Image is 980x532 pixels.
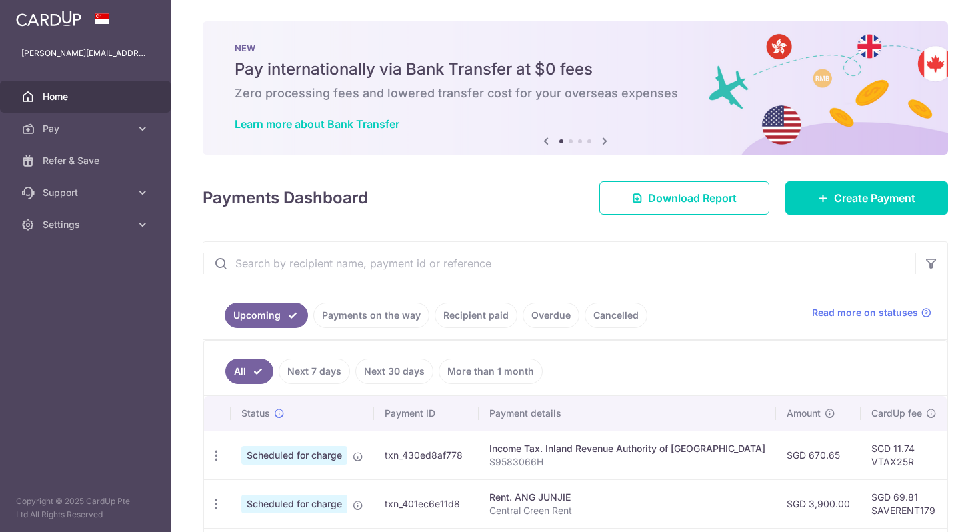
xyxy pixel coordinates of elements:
img: CardUp [16,11,81,27]
span: Home [43,90,131,103]
span: Scheduled for charge [241,446,347,465]
a: All [225,359,273,384]
a: Read more on statuses [812,306,931,319]
div: Rent. ANG JUNJIE [489,491,765,504]
td: SGD 670.65 [776,431,861,479]
th: Payment ID [374,396,479,431]
td: SGD 69.81 SAVERENT179 [861,479,947,528]
img: Bank transfer banner [203,21,948,155]
a: Create Payment [785,181,948,215]
a: More than 1 month [439,359,543,384]
th: Payment details [479,396,776,431]
td: txn_430ed8af778 [374,431,479,479]
span: Refer & Save [43,154,131,167]
a: Learn more about Bank Transfer [235,117,399,131]
td: SGD 3,900.00 [776,479,861,528]
td: txn_401ec6e11d8 [374,479,479,528]
h5: Pay internationally via Bank Transfer at $0 fees [235,59,916,80]
a: Cancelled [585,303,647,328]
p: NEW [235,43,916,53]
span: Amount [787,407,821,420]
a: Payments on the way [313,303,429,328]
h4: Payments Dashboard [203,186,368,210]
span: Scheduled for charge [241,495,347,513]
a: Next 7 days [279,359,350,384]
span: Settings [43,218,131,231]
a: Upcoming [225,303,308,328]
span: Download Report [648,190,737,206]
span: Read more on statuses [812,306,918,319]
span: Status [241,407,270,420]
a: Overdue [523,303,579,328]
h6: Zero processing fees and lowered transfer cost for your overseas expenses [235,85,916,101]
input: Search by recipient name, payment id or reference [203,242,915,285]
a: Download Report [599,181,769,215]
p: Central Green Rent [489,504,765,517]
p: S9583066H [489,455,765,469]
span: Support [43,186,131,199]
td: SGD 11.74 VTAX25R [861,431,947,479]
div: Income Tax. Inland Revenue Authority of [GEOGRAPHIC_DATA] [489,442,765,455]
span: Create Payment [834,190,915,206]
p: [PERSON_NAME][EMAIL_ADDRESS][DOMAIN_NAME] [21,47,149,60]
a: Next 30 days [355,359,433,384]
span: CardUp fee [871,407,922,420]
span: Pay [43,122,131,135]
a: Recipient paid [435,303,517,328]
